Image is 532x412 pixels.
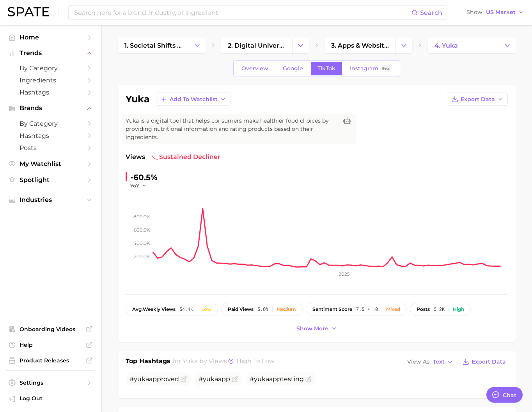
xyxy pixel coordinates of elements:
[133,214,150,219] tspan: 800.0k
[410,303,471,316] button: posts5.2kHigh
[221,303,303,316] button: paid views5.0%Medium
[232,376,238,382] button: Flag as miscategorized or irrelevant
[20,89,82,96] span: Hashtags
[6,47,95,59] button: Trends
[317,65,335,72] span: TikTok
[277,307,296,312] div: Medium
[6,130,95,142] a: Hashtags
[6,355,95,366] a: Product Releases
[134,227,150,233] tspan: 600.0k
[203,375,218,383] span: yuka
[296,325,328,332] span: Show more
[20,196,82,203] span: Industries
[201,307,211,312] div: Low
[221,37,292,53] a: 2. digital universe
[20,64,82,72] span: by Category
[189,37,206,53] button: Change Category
[133,240,150,246] tspan: 400.0k
[151,154,158,160] img: sustained decliner
[134,253,150,259] tspan: 200.0k
[20,34,82,41] span: Home
[325,37,395,53] a: 3. apps & websites
[20,357,82,364] span: Product Releases
[6,31,95,43] a: Home
[486,10,516,14] span: US Market
[312,307,352,312] span: sentiment score
[420,9,442,16] span: Search
[453,307,464,312] div: High
[6,86,95,98] a: Hashtags
[386,307,400,312] div: Mixed
[434,42,458,49] span: 4. yuka
[428,37,499,53] a: 4. yuka
[6,158,95,170] a: My Watchlist
[132,307,176,312] span: weekly views
[20,395,89,402] span: Log Out
[179,307,193,312] span: 54.4k
[20,144,82,152] span: Posts
[156,93,231,106] button: Add to Watchlist
[134,375,149,383] span: yuka
[433,360,445,364] span: Text
[6,377,95,389] a: Settings
[241,65,268,72] span: Overview
[173,357,275,367] h2: for by Views
[343,62,399,75] a: InstagramBeta
[6,194,95,206] button: Industries
[395,37,412,53] button: Change Category
[8,7,49,16] img: SPATE
[447,93,508,106] button: Export Data
[6,392,95,406] a: Log out. Currently logged in with e-mail doyeon@spate.nyc.
[130,182,139,189] span: YoY
[6,118,95,130] a: by Category
[20,105,82,112] span: Brands
[460,357,508,367] button: Export Data
[434,307,445,312] span: 5.2k
[126,152,145,162] span: Views
[199,375,230,383] span: # app
[294,323,339,334] button: Show more
[20,120,82,127] span: by Category
[126,303,218,316] button: avg.weekly views54.4kLow
[118,37,189,53] a: 1. societal shifts & culture
[20,341,82,348] span: Help
[254,375,269,383] span: yuka
[292,37,309,53] button: Change Category
[465,7,526,18] button: ShowUS Market
[405,357,455,367] button: View AsText
[6,174,95,186] a: Spotlight
[306,303,407,316] button: sentiment score7.5 / 10Mixed
[356,307,378,312] span: 7.5 / 10
[257,307,268,312] span: 5.0%
[235,62,275,75] a: Overview
[6,62,95,74] a: by Category
[73,6,411,19] input: Search here for a brand, industry, or ingredient
[331,42,389,49] span: 3. apps & websites
[6,102,95,114] button: Brands
[305,376,312,382] button: Flag as miscategorized or irrelevant
[417,307,430,312] span: posts
[151,152,220,162] span: sustained decliner
[228,307,254,312] span: paid views
[124,42,182,49] span: 1. societal shifts & culture
[276,62,310,75] a: Google
[20,379,82,386] span: Settings
[6,142,95,154] a: Posts
[130,182,147,189] button: YoY
[20,160,82,168] span: My Watchlist
[283,65,303,72] span: Google
[181,376,187,382] button: Flag as miscategorized or irrelevant
[20,132,82,139] span: Hashtags
[126,117,338,141] span: Yuka is a digital tool that helps consumers make healthier food choices by providing nutritional ...
[472,358,506,365] span: Export Data
[6,339,95,351] a: Help
[183,357,198,365] span: yuka
[339,271,350,277] tspan: 2025
[250,375,304,383] span: # apptesting
[6,323,95,335] a: Onboarding Videos
[228,42,286,49] span: 2. digital universe
[407,360,431,364] span: View As
[6,74,95,86] a: Ingredients
[466,10,484,14] span: Show
[350,65,378,72] span: Instagram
